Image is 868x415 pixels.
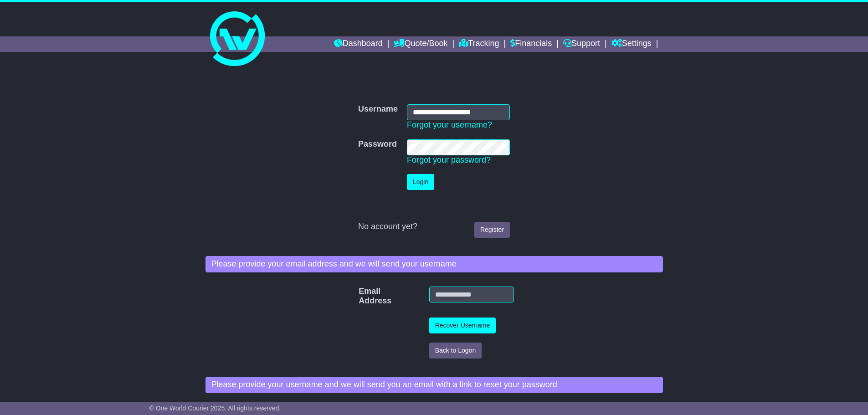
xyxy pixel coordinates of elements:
button: Login [407,174,434,190]
a: Dashboard [334,36,383,52]
a: Financials [510,36,552,52]
div: Please provide your email address and we will send your username [205,256,663,272]
span: © One World Courier 2025. All rights reserved. [149,405,281,412]
a: Quote/Book [394,36,447,52]
label: Username [358,104,398,114]
div: Please provide your username and we will send you an email with a link to reset your password [205,377,663,393]
a: Register [474,222,510,238]
a: Tracking [459,36,499,52]
label: Password [358,139,397,149]
label: Email Address [354,287,370,306]
a: Forgot your password? [407,155,491,164]
div: No account yet? [358,222,510,232]
a: Support [563,36,600,52]
button: Recover Username [429,318,496,333]
a: Settings [611,36,652,52]
a: Forgot your username? [407,120,492,129]
button: Back to Logon [429,343,482,359]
